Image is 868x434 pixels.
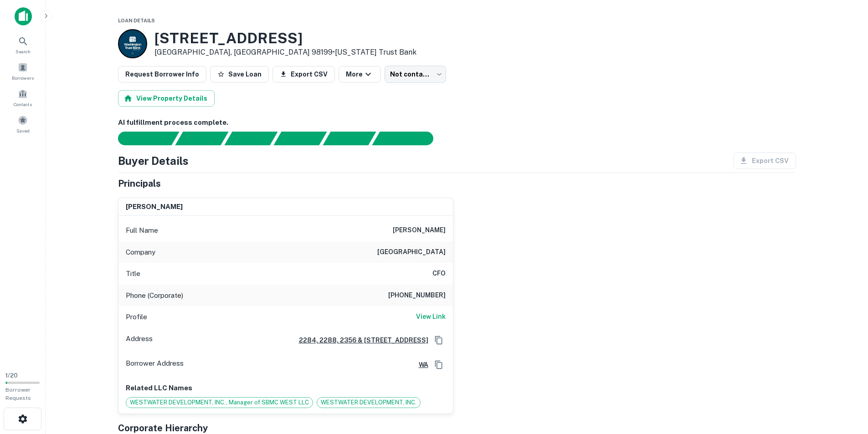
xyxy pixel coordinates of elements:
[15,48,31,55] span: Search
[393,225,446,236] h6: [PERSON_NAME]
[126,311,147,322] p: Profile
[416,311,446,322] a: View Link
[411,360,428,370] a: WA
[432,333,446,347] button: Copy Address
[126,383,446,393] p: Related LLC Names
[126,247,155,258] p: Company
[3,32,43,57] a: Search
[126,225,158,236] p: Full Name
[12,74,34,82] span: Borrowers
[15,7,32,26] img: capitalize-icon.png
[5,372,18,379] span: 1 / 20
[3,85,43,110] a: Contacts
[377,247,446,258] h6: [GEOGRAPHIC_DATA]
[118,153,189,169] h4: Buyer Details
[432,358,446,372] button: Copy Address
[118,177,161,190] h5: Principals
[126,202,183,212] h6: [PERSON_NAME]
[3,112,43,136] a: Saved
[118,18,155,23] span: Loan Details
[273,132,327,145] div: Principals found, AI now looking for contact information...
[126,290,183,301] p: Phone (Corporate)
[822,361,868,405] iframe: Chat Widget
[372,132,444,145] div: AI fulfillment process complete.
[292,335,428,345] a: 2284, 2288, 2356 & [STREET_ADDRESS]
[126,398,313,407] span: WESTWATER DEVELOPMENT, INC., Manager of SBMC WEST LLC
[224,132,277,145] div: Documents found, AI parsing details...
[118,117,796,128] h6: AI fulfillment process complete.
[126,333,153,347] p: Address
[432,268,446,279] h6: CFO
[126,358,184,372] p: Borrower Address
[210,66,269,82] button: Save Loan
[416,311,446,322] h6: View Link
[3,59,43,83] a: Borrowers
[16,127,30,134] span: Saved
[385,66,446,83] div: Not contacted
[14,101,32,108] span: Contacts
[317,398,420,407] span: WESTWATER DEVELOPMENT, INC.
[175,132,228,145] div: Your request is received and processing...
[154,47,416,58] p: [GEOGRAPHIC_DATA], [GEOGRAPHIC_DATA] 98199 •
[335,48,416,56] a: [US_STATE] Trust Bank
[107,132,175,145] div: Sending borrower request to AI...
[118,66,206,82] button: Request Borrower Info
[323,132,376,145] div: Principals found, still searching for contact information. This may take time...
[339,66,381,82] button: More
[272,66,335,82] button: Export CSV
[118,90,215,107] button: View Property Details
[126,268,140,279] p: Title
[154,30,416,47] h3: [STREET_ADDRESS]
[5,387,31,401] span: Borrower Requests
[388,290,446,301] h6: [PHONE_NUMBER]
